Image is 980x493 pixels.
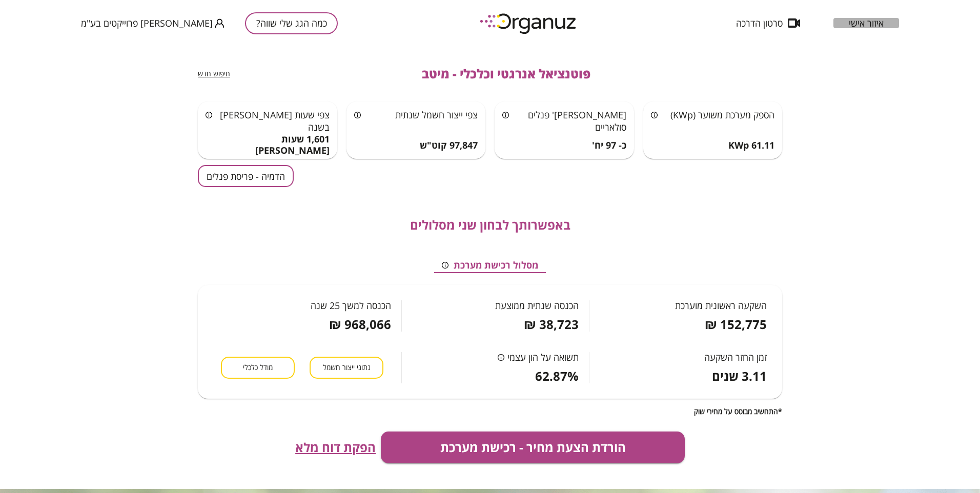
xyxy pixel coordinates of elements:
button: מודל כלכלי [221,357,295,379]
span: הכנסה למשך 25 שנה [311,300,391,311]
button: חיפוש חדש [198,69,230,79]
span: 968,066 ₪ [329,317,391,332]
span: השקעה ראשונית מוערכת [675,300,767,311]
span: חיפוש חדש [198,69,230,78]
button: הדמיה - פריסת פנלים [198,165,294,187]
span: 38,723 ₪ [524,317,579,332]
img: logo [473,9,585,37]
button: הפקת דוח מלא [295,440,376,455]
span: זמן החזר השקעה [704,352,767,362]
button: איזור אישי [833,18,899,28]
span: הכנסה שנתית ממוצעת [495,300,579,311]
span: 62.87% [535,369,579,383]
span: [PERSON_NAME]' פנלים סולאריים [528,109,626,133]
span: צפי ייצור חשמל שנתית [395,109,478,121]
span: נתוני ייצור חשמל [323,363,371,373]
span: *התחשיב מבוסס על מחירי שוק [694,407,782,416]
span: הספק מערכת משוער (KWp) [670,109,774,121]
span: מודל כלכלי [243,363,273,373]
span: 1,601 שעות [PERSON_NAME] [206,134,330,156]
span: 152,775 ₪ [705,317,767,332]
span: סרטון הדרכה [736,18,783,28]
button: מסלול רכישת מערכת [434,258,546,273]
button: סרטון הדרכה [721,18,815,28]
span: באפשרותך לבחון שני מסלולים [410,218,570,232]
span: צפי שעות [PERSON_NAME] בשנה [220,109,330,133]
button: הורדת הצעת מחיר - רכישת מערכת [381,432,685,463]
button: [PERSON_NAME] פרוייקטים בע"מ [81,17,224,30]
span: [PERSON_NAME] פרוייקטים בע"מ [81,18,213,28]
span: תשואה על הון עצמי [507,352,579,362]
button: נתוני ייצור חשמל [310,357,383,379]
button: כמה הגג שלי שווה? [245,12,338,34]
span: 3.11 שנים [712,369,767,383]
span: 97,847 קוט"ש [420,140,478,151]
span: איזור אישי [849,18,884,28]
span: פוטנציאל אנרגטי וכלכלי - מיטב [422,67,590,81]
span: 61.11 KWp [728,140,774,151]
span: כ- 97 יח' [592,140,626,151]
